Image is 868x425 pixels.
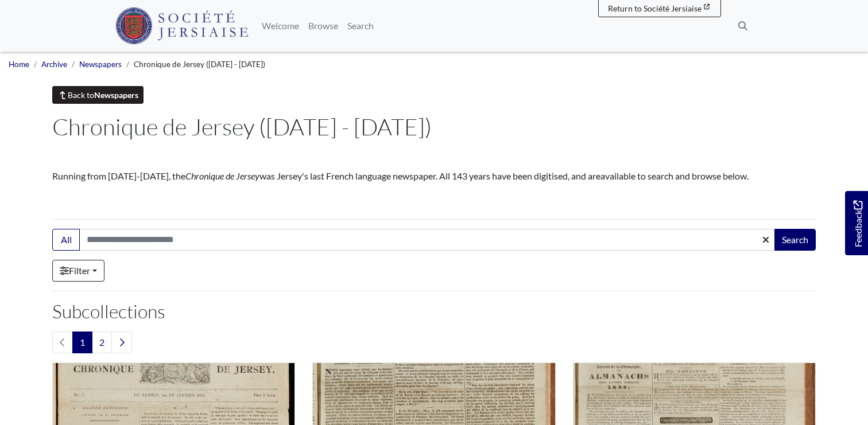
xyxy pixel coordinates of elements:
[52,332,816,353] nav: pagination
[52,260,104,282] a: Filter
[94,90,138,100] strong: Newspapers
[9,60,29,69] a: Home
[92,332,112,353] a: Goto page 2
[845,191,868,255] a: Would you like to provide feedback?
[52,332,73,353] li: Previous page
[134,60,265,69] span: Chronique de Jersey ([DATE] - [DATE])
[257,14,304,37] a: Welcome
[115,7,248,44] img: Société Jersiaise
[41,60,67,69] a: Archive
[111,332,132,353] a: Next page
[79,229,776,251] input: Search this collection...
[851,201,865,247] span: Feedback
[774,229,816,251] button: Search
[79,60,122,69] a: Newspapers
[343,14,378,37] a: Search
[304,14,343,37] a: Browse
[52,113,816,141] h1: Chronique de Jersey ([DATE] - [DATE])
[52,169,816,183] p: Running from [DATE]-[DATE], the was Jersey's last French language newspaper. All 143 years have b...
[52,86,144,104] a: Back toNewspapers
[52,301,816,322] h2: Subcollections
[185,170,259,181] em: Chronique de Jersey
[72,332,92,353] span: Goto page 1
[52,229,80,251] button: All
[115,5,248,47] a: Société Jersiaise logo
[608,3,702,13] span: Return to Société Jersiaise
